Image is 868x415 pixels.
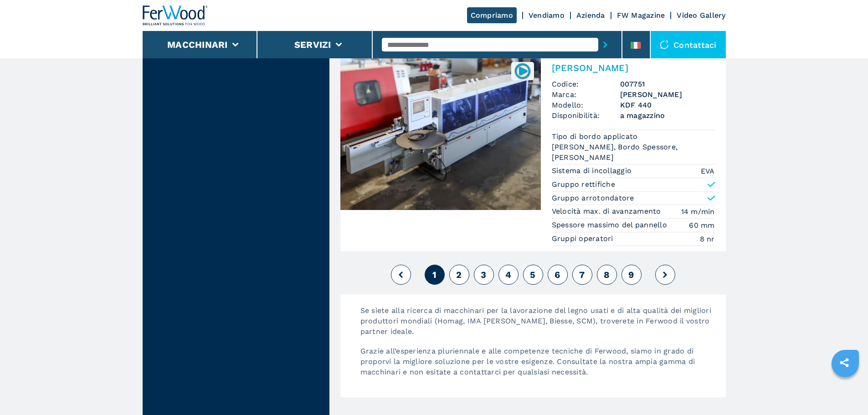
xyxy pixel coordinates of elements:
[552,110,620,121] span: Disponibilità:
[552,220,670,230] p: Spessore massimo del pannello
[572,265,592,285] button: 7
[651,31,726,58] div: Contattaci
[340,55,541,210] img: Bordatrice Singola BRANDT KDF 440
[340,55,726,251] a: Bordatrice Singola BRANDT KDF 440007751[PERSON_NAME]Codice:007751Marca:[PERSON_NAME]Modello:KDF 4...
[351,346,726,386] p: Grazie all’esperienza pluriennale e alle competenze tecniche di Ferwood, siamo in grado di propor...
[552,166,634,176] p: Sistema di incollaggio
[555,269,560,280] span: 6
[505,269,511,280] span: 4
[689,220,714,231] em: 60 mm
[620,110,715,121] span: a magazzino
[432,269,437,280] span: 1
[552,142,715,163] em: [PERSON_NAME], Bordo Spessore, [PERSON_NAME]
[552,234,616,244] p: Gruppi operatori
[701,166,715,176] em: EVA
[617,11,665,20] a: FW Magazine
[677,11,725,20] a: Video Gallery
[620,79,715,89] h3: 007751
[523,265,543,285] button: 5
[498,265,519,285] button: 4
[456,269,462,280] span: 2
[143,5,208,26] img: Ferwood
[660,40,669,49] img: Contattaci
[167,39,228,50] button: Macchinari
[829,374,861,408] iframe: Chat
[425,265,445,285] button: 1
[552,62,715,73] h2: [PERSON_NAME]
[621,265,642,285] button: 9
[552,79,620,89] span: Codice:
[529,11,565,20] a: Vendiamo
[449,265,469,285] button: 2
[579,269,585,280] span: 7
[548,265,568,285] button: 6
[481,269,486,280] span: 3
[598,34,612,55] button: submit-button
[833,351,856,374] a: sharethis
[552,206,663,216] p: Velocità max. di avanzamento
[604,269,610,280] span: 8
[552,132,640,142] p: Tipo di bordo applicato
[514,62,531,80] img: 007751
[552,193,634,203] p: Gruppo arrotondatore
[628,269,634,280] span: 9
[351,305,726,346] p: Se siete alla ricerca di macchinari per la lavorazione del legno usati e di alta qualità dei migl...
[700,234,715,244] em: 8 nr
[576,11,605,20] a: Azienda
[552,179,615,190] p: Gruppo rettifiche
[552,100,620,110] span: Modello:
[294,39,331,50] button: Servizi
[681,206,715,217] em: 14 m/min
[597,265,617,285] button: 8
[620,89,715,100] h3: [PERSON_NAME]
[530,269,535,280] span: 5
[467,7,517,23] a: Compriamo
[620,100,715,110] h3: KDF 440
[552,89,620,100] span: Marca:
[474,265,494,285] button: 3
